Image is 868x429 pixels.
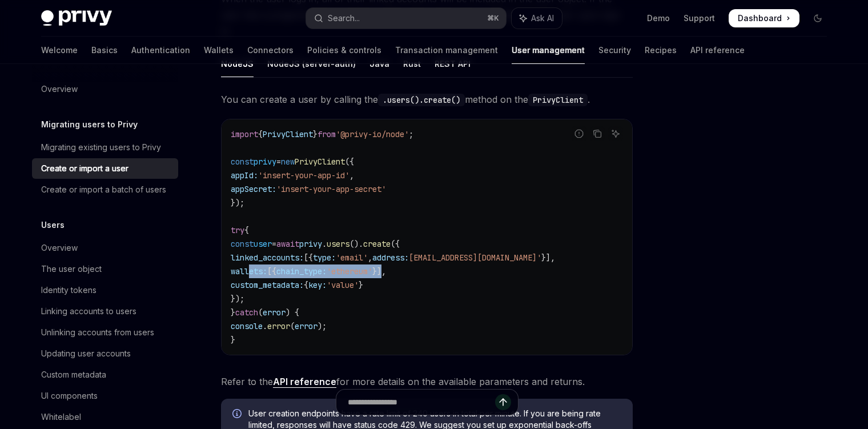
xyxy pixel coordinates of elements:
span: privy [299,239,322,249]
a: Authentication [131,37,190,64]
button: Send message [495,394,511,410]
a: API reference [690,37,745,64]
a: Recipes [645,37,677,64]
span: user [254,239,272,249]
a: Overview [32,238,178,258]
a: Policies & controls [307,37,381,64]
div: Search... [328,11,360,25]
span: from [318,129,336,139]
span: error [295,321,318,331]
a: Whitelabel [32,407,178,427]
span: { [258,129,263,139]
a: Security [598,37,631,64]
span: PrivyClient [263,129,313,139]
span: 'email' [336,252,368,263]
input: Ask a question... [348,390,495,415]
h5: Users [41,218,65,232]
span: await [276,239,299,249]
span: ; [409,129,413,139]
span: ); [318,321,327,331]
span: appSecret: [231,184,276,194]
span: 'insert-your-app-secret' [276,184,386,194]
span: 'insert-your-app-id' [258,170,349,181]
span: } [231,335,235,345]
span: }], [372,266,386,276]
div: Updating user accounts [41,347,131,360]
a: Create or import a user [32,158,178,179]
div: Unlinking accounts from users [41,326,154,339]
a: User management [512,37,585,64]
span: PrivyClient [295,157,345,167]
a: Demo [647,13,670,24]
a: Identity tokens [32,280,178,300]
span: [EMAIL_ADDRESS][DOMAIN_NAME]' [409,252,541,263]
span: 'value' [327,280,359,290]
a: Create or import a batch of users [32,179,178,200]
div: Linking accounts to users [41,304,136,318]
span: 'ethereum' [327,266,372,276]
div: Create or import a batch of users [41,183,166,197]
span: }); [231,294,244,304]
span: custom_metadata: [231,280,304,290]
code: .users().create() [378,94,465,106]
a: Dashboard [729,9,799,27]
span: ⌘ K [487,14,499,23]
span: chain_type: [276,266,327,276]
a: UI components [32,386,178,406]
span: wallets: [231,266,267,276]
span: [{ [267,266,276,276]
span: [{ [304,252,313,263]
div: Whitelabel [41,410,81,424]
span: address: [372,252,409,263]
a: The user object [32,259,178,279]
span: } [231,307,235,318]
div: Overview [41,82,78,96]
span: error [263,307,286,318]
button: Ask AI [608,126,623,141]
div: Overview [41,241,78,255]
span: { [244,225,249,235]
span: }], [541,252,555,263]
span: You can create a user by calling the method on the . [221,91,633,107]
code: PrivyClient [528,94,588,106]
button: Report incorrect code [572,126,586,141]
span: console [231,321,263,331]
span: privy [254,157,276,167]
span: }); [231,198,244,208]
span: '@privy-io/node' [336,129,409,139]
button: Toggle dark mode [809,9,827,27]
span: appId: [231,170,258,181]
span: const [231,157,254,167]
span: linked_accounts: [231,252,304,263]
a: Linking accounts to users [32,301,178,322]
a: Basics [91,37,118,64]
span: ) { [286,307,299,318]
a: Updating user accounts [32,343,178,364]
div: Migrating existing users to Privy [41,141,161,154]
span: type: [313,252,336,263]
div: Custom metadata [41,368,106,382]
button: Copy the contents from the code block [590,126,605,141]
span: Ask AI [531,13,554,24]
a: Unlinking accounts from users [32,322,178,343]
span: create [363,239,391,249]
a: Overview [32,79,178,99]
a: Connectors [247,37,294,64]
span: } [359,280,363,290]
div: Identity tokens [41,283,97,297]
a: Custom metadata [32,364,178,385]
span: try [231,225,244,235]
span: new [281,157,295,167]
span: { [304,280,308,290]
span: catch [235,307,258,318]
button: Open search [306,8,506,29]
span: ( [258,307,263,318]
span: = [276,157,281,167]
span: (). [349,239,363,249]
span: const [231,239,254,249]
h5: Migrating users to Privy [41,118,138,131]
span: , [368,252,372,263]
span: } [313,129,318,139]
img: dark logo [41,10,112,26]
a: Support [684,13,715,24]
